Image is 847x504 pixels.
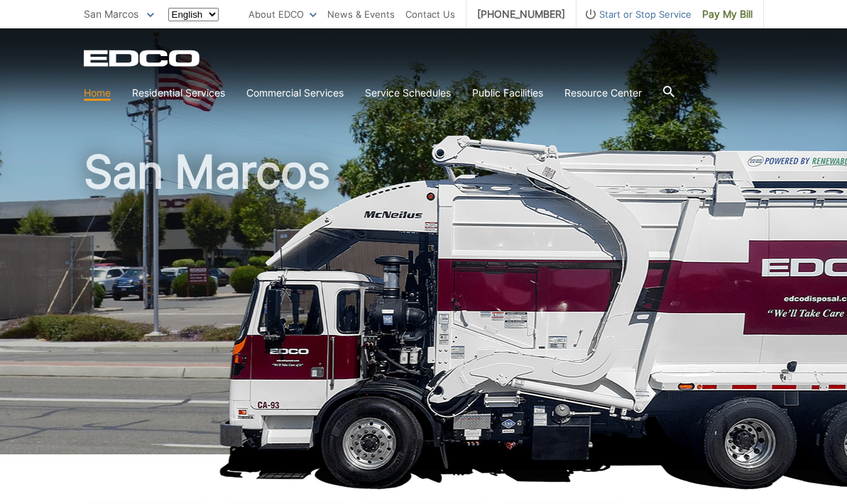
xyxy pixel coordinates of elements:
[168,8,219,21] select: Select a language
[248,6,317,22] a: About EDCO
[472,85,543,101] a: Public Facilities
[365,85,451,101] a: Service Schedules
[84,8,138,20] span: San Marcos
[702,6,753,22] span: Pay My Bill
[327,6,395,22] a: News & Events
[405,6,455,22] a: Contact Us
[84,50,202,67] a: EDCD logo. Return to the homepage.
[564,85,642,101] a: Resource Center
[132,85,225,101] a: Residential Services
[84,85,111,101] a: Home
[84,149,764,461] h1: San Marcos
[246,85,344,101] a: Commercial Services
